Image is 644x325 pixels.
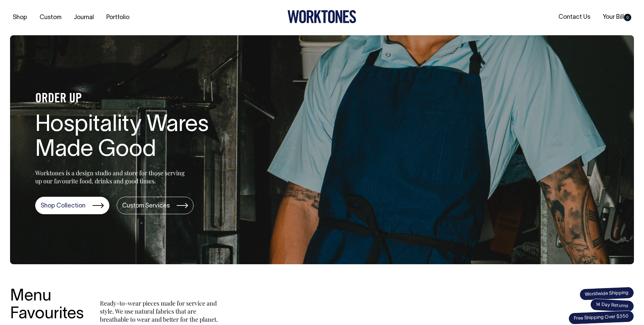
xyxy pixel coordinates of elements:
[35,169,188,185] p: Worktones is a design studio and store for those serving up our favourite food, drinks and good t...
[579,286,634,300] span: Worldwide Shipping
[35,113,250,163] h1: Hospitality Wares Made Good
[568,310,634,325] span: Free Shipping Over $350
[10,12,30,23] a: Shop
[600,12,634,23] a: Your Bill0
[117,197,194,214] a: Custom Services
[100,299,221,323] p: Ready-to-wear pieces made for service and style. We use natural fabrics that are breathable to we...
[624,14,631,21] span: 0
[35,92,250,106] h4: ORDER UP
[35,197,109,214] a: Shop Collection
[71,12,97,23] a: Journal
[10,288,84,323] h3: Menu Favourites
[590,298,634,313] span: 14 Day Returns
[556,12,593,23] a: Contact Us
[104,12,132,23] a: Portfolio
[37,12,64,23] a: Custom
